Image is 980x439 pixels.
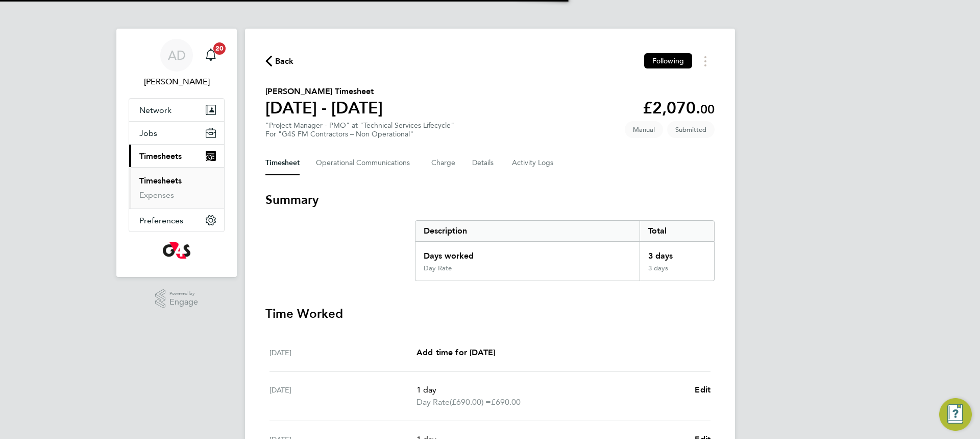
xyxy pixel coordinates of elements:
h1: [DATE] - [DATE] [265,98,383,118]
h3: Summary [265,192,715,208]
button: Network [129,99,224,121]
span: AD [168,49,186,62]
button: Operational Communications [316,151,415,175]
button: Activity Logs [512,151,555,175]
div: Days worked [415,242,640,264]
div: Total [640,221,714,241]
h3: Time Worked [265,306,715,322]
div: For "G4S FM Contractors – Non Operational" [265,130,454,138]
span: Back [275,55,294,67]
button: Charge [431,151,456,175]
a: Go to home page [129,242,225,259]
button: Timesheets [129,145,224,167]
span: 00 [700,102,715,117]
span: Engage [169,298,198,307]
button: Engage Resource Center [939,398,972,431]
a: Powered byEngage [155,289,199,309]
span: Following [652,56,684,65]
button: Timesheet [265,151,300,175]
span: Timesheets [139,151,182,161]
div: [DATE] [269,346,416,359]
span: Adam Doohan [129,76,225,88]
img: g4s-logo-retina.png [163,242,190,259]
span: Powered by [169,289,198,298]
a: Add time for [DATE] [416,346,495,359]
div: Description [415,221,640,241]
span: Edit [695,385,710,395]
div: Summary [415,220,715,281]
a: Expenses [139,190,174,200]
div: 3 days [640,242,714,264]
button: Preferences [129,209,224,232]
span: This timesheet is Submitted. [667,121,715,138]
span: This timesheet was manually created. [625,121,663,138]
span: £690.00 [491,397,521,407]
button: Following [644,53,692,68]
div: Timesheets [129,167,224,209]
app-decimal: £2,070. [643,98,715,118]
nav: Main navigation [116,29,237,277]
button: Timesheets Menu [696,53,715,69]
span: Add time for [DATE] [416,348,495,357]
span: Jobs [139,128,157,138]
span: Day Rate [416,396,450,408]
h2: [PERSON_NAME] Timesheet [265,85,383,98]
div: [DATE] [269,384,416,408]
a: AD[PERSON_NAME] [129,39,225,88]
a: Edit [695,384,710,396]
span: Network [139,105,171,115]
div: Day Rate [424,264,452,272]
button: Details [472,151,496,175]
button: Jobs [129,122,224,144]
span: 20 [213,42,226,55]
div: 3 days [640,264,714,281]
div: "Project Manager - PMO" at "Technical Services Lifecycle" [265,121,454,138]
span: (£690.00) = [450,397,491,407]
p: 1 day [416,384,687,396]
button: Back [265,55,294,67]
a: 20 [201,39,221,72]
span: Preferences [139,216,183,225]
a: Timesheets [139,176,182,186]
